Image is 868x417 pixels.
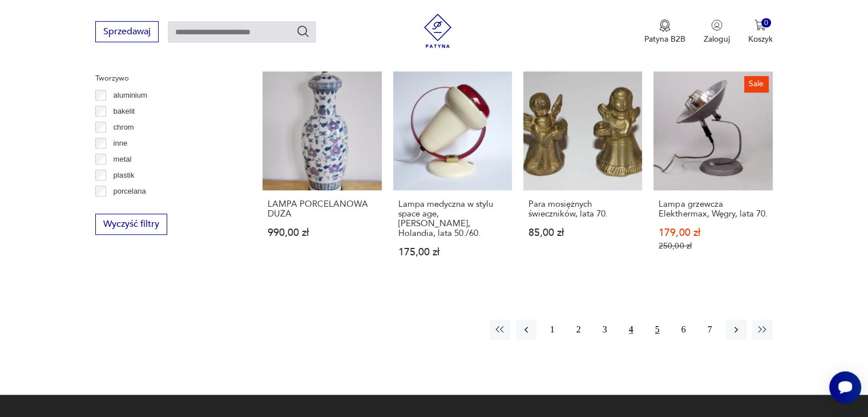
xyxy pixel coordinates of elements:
[114,121,134,134] p: chrom
[114,169,135,182] p: plastik
[704,19,730,45] button: Zaloguj
[711,19,722,31] img: Ikonka użytkownika
[748,34,773,45] p: Koszyk
[568,319,589,340] button: 2
[523,71,642,279] a: Para mosiężnych świeczników, lata 70.Para mosiężnych świeczników, lata 70.85,00 zł
[700,319,720,340] button: 7
[659,241,767,251] p: 250,00 zł
[421,14,455,48] img: Patyna - sklep z meblami i dekoracjami vintage
[621,319,641,340] button: 4
[268,199,376,219] h3: LAMPA PORCELANOWA DUŻA
[95,29,159,37] a: Sprzedawaj
[114,201,138,214] p: porcelit
[296,25,310,38] button: Szukaj
[659,228,767,238] p: 179,00 zł
[95,72,235,85] p: Tworzywo
[114,153,132,166] p: metal
[754,19,766,31] img: Ikona koszyka
[398,247,507,257] p: 175,00 zł
[644,19,685,45] button: Patyna B2B
[263,71,381,279] a: LAMPA PORCELANOWA DUŻALAMPA PORCELANOWA DUŻA990,00 zł
[644,19,685,45] a: Ikona medaluPatyna B2B
[114,137,128,150] p: inne
[647,319,668,340] button: 5
[95,214,167,235] button: Wyczyść filtry
[114,185,146,198] p: porcelana
[114,105,135,118] p: bakelit
[268,228,376,238] p: 990,00 zł
[761,18,771,28] div: 0
[595,319,615,340] button: 3
[748,19,773,45] button: 0Koszyk
[542,319,563,340] button: 1
[393,71,512,279] a: Lampa medyczna w stylu space age, Phillips, Holandia, lata 50./60.Lampa medyczna w stylu space ag...
[704,34,730,45] p: Zaloguj
[659,199,767,219] h3: Lampa grzewcza Elekthermax, Węgry, lata 70.
[398,199,507,238] h3: Lampa medyczna w stylu space age, [PERSON_NAME], Holandia, lata 50./60.
[653,71,772,279] a: SaleLampa grzewcza Elekthermax, Węgry, lata 70.Lampa grzewcza Elekthermax, Węgry, lata 70.179,00 ...
[95,21,159,42] button: Sprzedawaj
[673,319,694,340] button: 6
[114,89,147,102] p: aluminium
[528,199,637,219] h3: Para mosiężnych świeczników, lata 70.
[528,228,637,238] p: 85,00 zł
[829,371,861,403] iframe: Smartsupp widget button
[659,19,671,32] img: Ikona medalu
[644,34,685,45] p: Patyna B2B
